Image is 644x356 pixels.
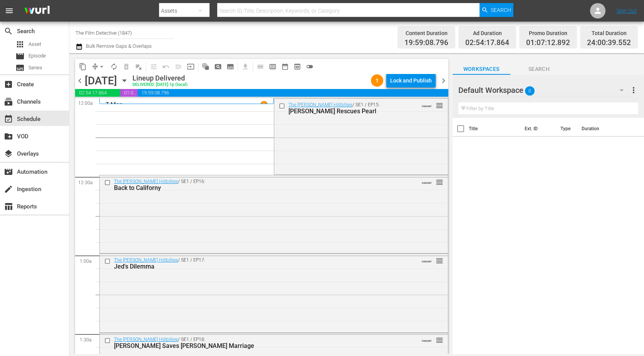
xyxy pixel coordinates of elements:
span: Remove Gaps & Overlaps [89,60,108,73]
th: Ext. ID [520,118,556,139]
span: Episode [15,52,25,61]
span: Search [491,3,511,17]
span: Schedule [4,114,13,124]
span: Select an event to delete [120,60,132,73]
div: / SE1 / EP15: [288,102,410,115]
span: reorder [436,336,443,344]
span: Customize Events [145,59,160,74]
span: 19:59:08.796 [138,89,448,97]
span: Copy Lineup [77,60,89,73]
span: VARIANT [422,101,432,107]
th: Title [469,118,520,139]
a: The [PERSON_NAME] Hillbillies [114,179,178,184]
button: Search [480,3,513,17]
span: menu [5,6,14,15]
span: VOD [4,132,13,141]
div: [PERSON_NAME] Rescues Pearl [288,107,410,115]
span: Episode [29,52,46,60]
span: 02:54:17.864 [465,39,509,47]
p: 1 [263,102,265,107]
span: playlist_remove_outlined [135,63,143,71]
a: The [PERSON_NAME] Hillbillies [114,337,178,342]
img: ans4CAIJ8jUAAAAAAAAAAAAAAAAAAAAAAAAgQb4GAAAAAAAAAAAAAAAAAAAAAAAAJMjXAAAAAAAAAAAAAAAAAAAAAAAAgAT5G... [18,2,55,20]
span: Month Calendar View [279,60,291,73]
div: Promo Duration [526,28,570,39]
span: Create [4,80,13,89]
button: reorder [436,336,443,344]
div: / SE1 / EP16: [114,179,406,191]
span: auto_awesome_motion_outlined [202,63,210,71]
span: Download as CSV [236,59,252,74]
a: Sign Out [617,8,637,14]
div: Jed's Dilemma [114,263,406,270]
span: Series [29,64,42,72]
button: Lock and Publish [386,74,436,87]
span: Asset [15,40,25,49]
span: chevron_right [439,76,448,86]
div: / SE1 / EP18: [114,337,406,349]
div: [PERSON_NAME] Saves [PERSON_NAME] Marriage [114,342,406,349]
span: preview_outlined [293,63,301,71]
span: reorder [436,257,443,265]
span: Clear Lineup [132,60,145,73]
span: 01:07:12.892 [120,89,138,97]
span: Reports [4,202,13,211]
span: 24:00:39.552 [587,39,631,47]
button: reorder [436,178,443,186]
span: Search [510,64,568,74]
th: Duration [577,118,623,139]
span: Ingestion [4,185,13,194]
span: Workspaces [453,64,510,74]
div: Back to Californy [114,184,406,191]
span: Search [4,27,13,36]
span: Fill episodes with ad slates [172,60,184,73]
span: more_vert [629,86,638,95]
span: date_range_outlined [281,63,289,71]
span: 02:54:17.864 [75,89,120,97]
span: VARIANT [422,178,432,184]
span: Refresh All Search Blocks [197,59,212,74]
button: reorder [436,101,443,109]
span: 19:59:08.796 [404,39,448,47]
div: Total Duration [587,28,631,39]
p: T-Men [106,101,123,108]
span: Bulk Remove Gaps & Overlaps [85,43,152,49]
span: Day Calendar View [252,59,267,74]
span: compress [91,63,99,71]
span: View Backup [291,60,304,73]
span: 01:07:12.892 [526,39,570,47]
span: Create Series Block [224,60,236,73]
span: Series [15,63,25,72]
a: The [PERSON_NAME] Hillbillies [288,102,352,107]
button: more_vert [629,81,638,99]
div: Ad Duration [465,28,509,39]
div: DELIVERED: [DATE] 1p (local) [132,82,188,87]
div: Lineup Delivered [132,74,188,82]
span: Update Metadata from Key Asset [184,60,197,73]
span: Overlays [4,149,13,158]
span: Asset [29,40,41,48]
span: calendar_view_week_outlined [269,63,277,71]
span: reorder [436,178,443,186]
span: Channels [4,97,13,106]
span: 0 [525,83,535,99]
span: toggle_off [306,63,314,71]
span: Loop Content [108,60,120,73]
div: Lock and Publish [390,74,432,87]
a: The [PERSON_NAME] Hillbillies [114,257,178,263]
span: Week Calendar View [267,60,279,73]
span: VARIANT [422,257,432,263]
span: 24 hours Lineup View is OFF [304,60,316,73]
span: VARIANT [422,336,432,342]
span: 1 [371,77,383,84]
span: reorder [436,101,443,110]
button: reorder [436,257,443,264]
div: Content Duration [404,28,448,39]
span: arrow_drop_down [98,63,106,71]
span: Create Search Block [212,60,224,73]
div: / SE1 / EP17: [114,257,406,270]
span: autorenew_outlined [110,63,118,71]
span: content_copy [79,63,87,71]
div: [DATE] [85,74,117,87]
span: chevron_left [75,76,85,86]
